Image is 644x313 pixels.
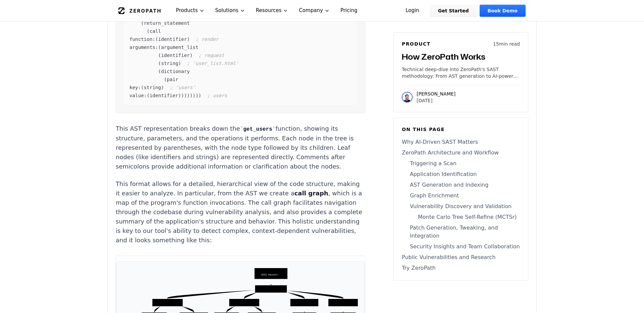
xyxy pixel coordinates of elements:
p: This AST representation breaks down the function, showing its structure, parameters, and the oper... [116,124,365,171]
span: ) [193,93,196,98]
p: [PERSON_NAME] [417,90,455,97]
span: pair [167,77,178,82]
span: ; 'user_list.html' [187,61,238,66]
span: ) [187,93,190,98]
span: ) [178,61,181,66]
p: URL Dispatcher: resolve [259,290,285,294]
span: ; render [196,37,218,42]
span: ) [196,93,199,98]
span: ( [158,61,161,66]
a: Patch Generation, Tweaking, and Integration [402,224,520,240]
span: call [150,28,161,34]
a: Security Insights and Team Collaboration [402,243,520,251]
a: ZeroPath Architecture and Workflow [402,149,520,157]
a: Monte Carlo Tree Self-Refine (MCTSr) [402,213,520,221]
a: Vulnerability Discovery and Validation [402,202,520,210]
p: Technical deep-dive into ZeroPath's SAST methodology: From AST generation to AI-powered vulnerabi... [402,66,520,79]
a: Public Vulnerabilities and Research [402,253,520,261]
span: ( [164,77,167,82]
span: ( [158,53,161,58]
span: ) [184,93,187,98]
p: 15 min read [493,41,520,47]
a: Login [397,5,427,17]
p: [DATE] [417,97,455,104]
span: ) [198,93,201,98]
span: ( [141,85,144,90]
a: Get Started [430,5,477,17]
span: string [161,61,178,66]
strong: call graph [294,190,328,197]
span: ( [141,20,144,26]
span: identifier [161,53,190,58]
span: ) [190,53,193,58]
p: LogoutView: dispatch [333,304,358,308]
p: UserViewSet: dispatch [156,304,182,308]
span: string [144,85,161,90]
p: This format allows for a detailed, hierarchical view of the code structure, making it easier to a... [116,179,365,245]
a: Application Identification [402,170,520,178]
a: Try ZeroPath [402,264,520,272]
span: dictionary [161,69,190,74]
span: ( [147,93,150,98]
span: return_statement [144,20,190,26]
p: LoginView: dispatch [294,304,320,308]
span: ) [190,93,193,98]
span: key: [129,85,141,90]
span: argument_list [161,45,198,50]
code: get_users [240,126,276,132]
img: Raphael Karger [402,92,413,103]
p: WSGI Handler: process_request [259,273,284,280]
h3: How ZeroPath Works [402,51,520,62]
h6: Product [402,41,431,47]
p: PostViewSet: dispatch [233,304,259,308]
a: Triggering a Scan [402,160,520,168]
a: Why AI-Driven SAST Matters [402,138,520,146]
span: ) [178,93,181,98]
span: ( [147,28,150,34]
span: ; users [207,93,227,98]
span: ) [161,85,164,90]
span: identifier [150,93,178,98]
h6: On this page [402,126,520,133]
span: ( [155,37,158,42]
span: identifier [158,37,187,42]
a: Book Demo [480,5,526,17]
span: function: [129,37,155,42]
span: ; request [198,53,224,58]
a: Graph Enrichment [402,192,520,200]
span: ( [158,69,161,74]
a: AST Generation and Indexing [402,181,520,189]
span: ( [158,45,161,50]
span: value: [129,93,147,98]
span: ) [181,93,184,98]
span: ) [187,37,190,42]
span: arguments: [129,45,158,50]
span: ; 'users' [170,85,196,90]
